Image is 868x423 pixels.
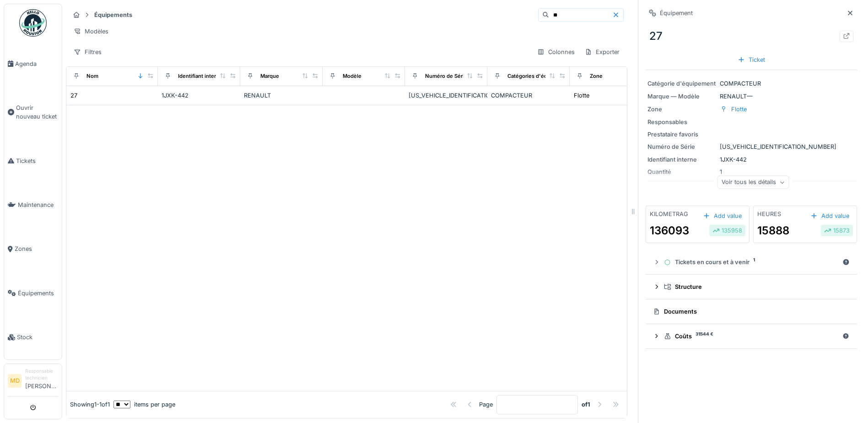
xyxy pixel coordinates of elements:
div: Zone [647,105,716,114]
div: Filtres [70,45,106,59]
div: Modèles [70,25,113,38]
div: Numéro de Série [425,72,467,80]
li: [PERSON_NAME] [25,368,58,394]
div: Exporter [581,45,624,59]
div: 27 [646,24,857,48]
a: Maintenance [4,183,62,227]
li: MD [8,374,22,388]
div: Responsable technicien [25,368,58,382]
a: Zones [4,227,62,271]
div: Showing 1 - 1 of 1 [70,400,110,409]
div: Tickets en cours et à venir [664,258,839,266]
summary: Tickets en cours et à venir1 [649,254,853,271]
a: Agenda [4,42,62,86]
span: Agenda [15,60,58,68]
div: Identifiant interne [647,155,716,164]
summary: Structure [649,278,853,295]
div: Catégories d'équipement [507,72,571,80]
strong: Équipements [91,11,136,19]
div: Flotte [574,91,589,100]
a: Stock [4,315,62,359]
div: Documents [653,307,846,316]
div: Coûts [664,332,839,341]
div: Colonnes [533,45,579,59]
div: Marque [260,72,279,80]
div: Nom [86,72,98,80]
div: Catégorie d'équipement [647,79,716,88]
strong: of 1 [582,400,590,409]
summary: Coûts31544 € [649,328,853,345]
div: Responsables [647,118,716,126]
a: Équipements [4,271,62,315]
div: Add value [699,210,745,222]
div: Équipement [660,9,693,17]
img: Badge_color-CXgf-gQk.svg [19,9,47,37]
div: Prestataire favoris [647,130,716,139]
span: Équipements [18,289,58,298]
div: COMPACTEUR [491,91,566,100]
div: Flotte [731,105,747,114]
div: KILOMETRAGE [650,210,688,218]
span: Tickets [16,157,58,165]
div: Ticket [734,54,769,66]
div: 15873 [824,226,850,235]
div: HEURES [757,210,781,218]
a: Tickets [4,139,62,183]
div: Identifiant interne [178,72,222,80]
a: MD Responsable technicien[PERSON_NAME] [8,368,58,396]
div: RENAULT [244,91,319,100]
div: [US_VEHICLE_IDENTIFICATION_NUMBER] [647,142,855,151]
div: 1JXK-442 [647,155,855,164]
div: 15888 [757,222,789,239]
div: 27 [70,91,77,100]
div: Add value [807,210,853,222]
div: Marque — Modèle [647,92,716,101]
span: Stock [17,333,58,342]
a: Ouvrir nouveau ticket [4,86,62,139]
div: Zone [590,72,603,80]
div: 1JXK-442 [162,91,237,100]
div: COMPACTEUR [647,79,855,88]
div: [US_VEHICLE_IDENTIFICATION_NUMBER] [409,91,484,100]
div: Structure [664,282,846,291]
div: Page [479,400,493,409]
div: Voir tous les détails [717,176,789,189]
span: Ouvrir nouveau ticket [16,103,58,121]
div: Quantité [647,168,716,176]
div: 1 [647,168,855,176]
span: Zones [15,244,58,253]
div: 135958 [712,226,742,235]
div: Numéro de Série [647,142,716,151]
div: 136093 [650,222,689,239]
div: Modèle [343,72,361,80]
div: items per page [113,400,175,409]
span: Maintenance [18,201,58,209]
summary: Documents [649,303,853,320]
div: RENAULT — [647,92,855,101]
